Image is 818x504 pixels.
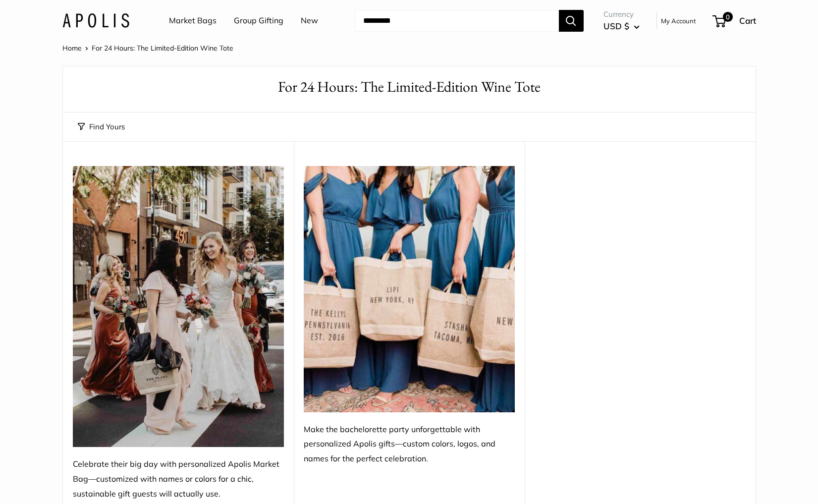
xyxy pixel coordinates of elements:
div: Make the bachelorette party unforgettable with personalized Apolis gifts—custom colors, logos, an... [304,422,515,467]
a: My Account [661,15,696,27]
a: Group Gifting [234,13,283,28]
img: Celebrate their big day with personalized Apolis Market Bag—customized with names or colors for a... [73,166,284,447]
span: Cart [739,15,756,26]
button: Find Yours [78,120,125,134]
button: Search [559,10,584,32]
h1: For 24 Hours: The Limited-Edition Wine Tote [78,76,741,98]
input: Search... [355,10,559,32]
span: For 24 Hours: The Limited-Edition Wine Tote [92,44,233,53]
span: Currency [603,7,640,21]
a: Market Bags [169,13,217,28]
a: New [301,13,318,28]
a: 0 Cart [713,13,756,29]
nav: Breadcrumb [62,42,233,55]
button: USD $ [603,18,640,34]
img: Apolis [62,13,129,28]
span: USD $ [603,21,629,31]
a: Home [62,44,82,53]
div: Celebrate their big day with personalized Apolis Market Bag—customized with names or colors for a... [73,457,284,502]
img: Make the bachelorette party unforgettable with personalized Apolis gifts—custom colors, logos, an... [304,166,515,412]
span: 0 [722,12,732,22]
